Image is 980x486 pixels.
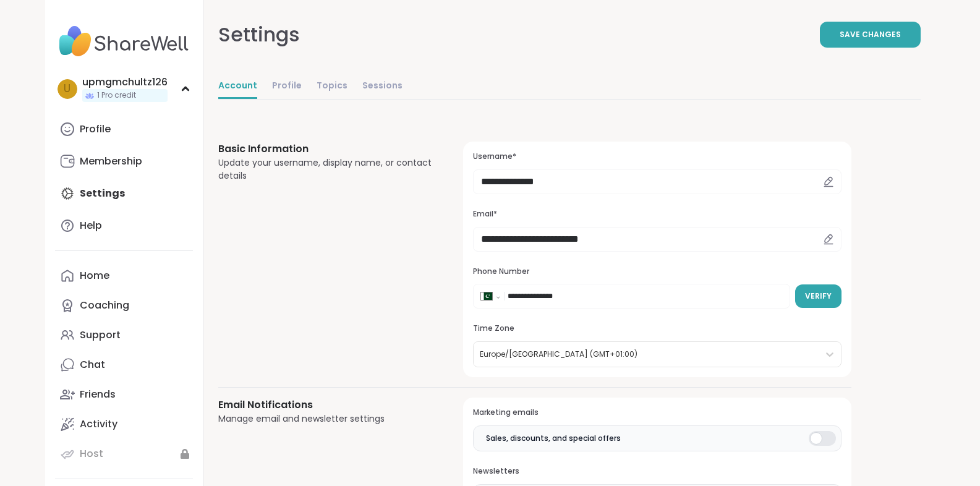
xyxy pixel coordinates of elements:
[55,291,193,320] a: Coaching
[486,433,621,444] span: Sales, discounts, and special offers
[473,323,841,334] h3: Time Zone
[218,156,434,182] div: Update your username, display name, or contact details
[473,209,841,220] h3: Email*
[55,147,193,176] a: Membership
[80,299,129,312] div: Coaching
[473,266,841,277] h3: Phone Number
[218,398,434,412] h3: Email Notifications
[473,407,841,418] h3: Marketing emails
[55,320,193,350] a: Support
[80,269,109,283] div: Home
[218,74,257,99] a: Account
[55,380,193,409] a: Friends
[362,74,403,99] a: Sessions
[473,151,841,162] h3: Username*
[218,142,434,156] h3: Basic Information
[272,74,302,99] a: Profile
[97,90,136,101] span: 1 Pro credit
[820,22,921,48] button: Save Changes
[55,211,193,241] a: Help
[80,417,117,431] div: Activity
[55,114,193,144] a: Profile
[218,412,434,425] div: Manage email and newsletter settings
[317,74,347,99] a: Topics
[55,439,193,469] a: Host
[80,122,111,136] div: Profile
[473,466,841,477] h3: Newsletters
[55,350,193,380] a: Chat
[64,81,70,97] span: u
[80,388,116,401] div: Friends
[80,219,102,232] div: Help
[80,155,142,168] div: Membership
[82,75,168,89] div: upmgmchultz126
[80,447,103,461] div: Host
[795,284,842,308] button: Verify
[80,358,105,372] div: Chat
[805,291,832,302] span: Verify
[80,328,121,342] div: Support
[55,20,193,63] img: ShareWell Nav Logo
[55,261,193,291] a: Home
[55,409,193,439] a: Activity
[218,20,300,49] div: Settings
[840,29,901,40] span: Save Changes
